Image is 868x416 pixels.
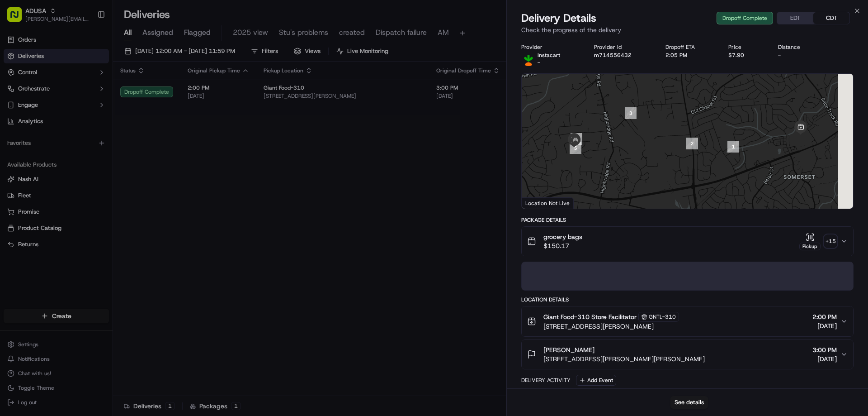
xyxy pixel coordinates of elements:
span: API Documentation [85,131,145,140]
button: grocery bags$150.17Pickup+15 [522,227,853,256]
span: - [538,59,540,66]
div: + 15 [824,235,837,248]
span: 2:00 PM [812,312,837,321]
div: Provider Id [594,43,651,51]
a: 📗Knowledge Base [5,128,73,144]
div: Package Details [521,216,854,224]
span: Delivery Details [521,11,596,25]
span: $150.17 [543,241,582,250]
img: Nash [9,9,27,27]
span: Knowledge Base [18,131,69,140]
div: 💻 [76,132,84,139]
div: - [778,52,820,59]
button: EDT [777,12,813,24]
span: [DATE] [812,354,837,363]
span: 3:00 PM [812,345,837,354]
div: Start new chat [31,86,148,96]
span: grocery bags [543,232,582,241]
span: GNTL-310 [649,313,676,320]
div: Provider [521,43,580,51]
div: 3 [625,107,637,119]
span: [STREET_ADDRESS][PERSON_NAME][PERSON_NAME] [543,354,705,363]
button: Add Event [576,375,616,386]
span: Giant Food-310 Store Facilitator [543,312,637,321]
button: CDT [813,12,849,24]
p: Instacart [538,52,560,59]
a: 💻API Documentation [73,128,149,144]
div: Location Not Live [522,197,574,209]
img: 1736555255976-a54dd68f-1ca7-489b-9aae-adbdc363a1c4 [9,86,25,103]
a: Powered byPylon [64,153,109,160]
button: Pickup [799,233,821,250]
div: 2 [686,138,698,149]
p: Check the progress of the delivery [521,25,854,34]
span: [PERSON_NAME] [543,345,594,354]
div: 📗 [9,132,16,139]
div: 1 [727,141,739,153]
p: Welcome 👋 [9,36,165,51]
div: Location Details [521,296,854,303]
button: Giant Food-310 Store FacilitatorGNTL-310[STREET_ADDRESS][PERSON_NAME]2:00 PM[DATE] [522,306,853,336]
div: Dropoff ETA [665,43,714,51]
span: [DATE] [812,321,837,330]
button: Pickup+15 [799,233,837,250]
div: Distance [778,43,820,51]
button: Start new chat [154,89,165,100]
div: Price [728,43,764,51]
div: 2:05 PM [665,52,714,59]
input: Got a question? Start typing here... [24,58,163,68]
span: [STREET_ADDRESS][PERSON_NAME] [543,322,679,331]
div: $7.90 [728,52,764,59]
div: Delivery Activity [521,377,571,384]
div: Pickup [799,243,821,250]
img: profile_instacart_ahold_partner.png [521,52,536,66]
div: 5 [570,142,581,154]
div: We're available if you need us! [31,96,114,103]
button: m714556432 [594,52,632,59]
span: Pylon [90,153,109,160]
button: See details [670,396,708,409]
button: [PERSON_NAME][STREET_ADDRESS][PERSON_NAME][PERSON_NAME]3:00 PM[DATE] [522,340,853,369]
